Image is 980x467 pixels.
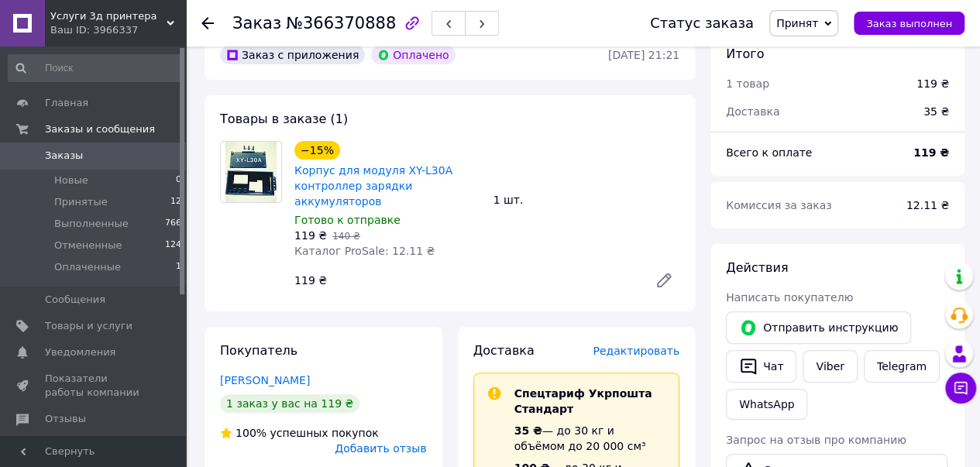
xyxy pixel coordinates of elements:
[45,149,83,163] span: Заказы
[945,373,976,403] button: Чат с покупателем
[165,239,181,252] span: 124
[514,423,667,454] div: — до 30 кг и объёмом до 20 000 см³
[864,350,940,383] a: Telegram
[648,265,679,296] a: Редактировать
[45,293,105,307] span: Сообщения
[54,195,108,209] span: Принятые
[726,434,906,446] span: Запрос на отзыв про компанию
[726,350,796,383] button: Чат
[54,173,88,187] span: Новые
[45,345,115,359] span: Уведомления
[854,12,965,35] button: Заказ выполнен
[803,350,857,383] a: Viber
[726,389,807,420] a: WhatsApp
[220,394,359,413] div: 1 заказ у вас на 119 ₴
[8,54,183,82] input: Поиск
[514,387,652,415] span: Спецтариф Укрпошта Стандарт
[225,142,277,202] img: Корпус для модуля XY-L30A контроллер зарядки аккумуляторов
[54,239,122,252] span: Отмененные
[236,427,266,439] span: 100%
[332,231,360,242] span: 140 ₴
[45,122,155,136] span: Заказы и сообщения
[220,46,365,64] div: Заказ с приложения
[45,319,132,333] span: Товары и услуги
[906,199,949,211] span: 12.11 ₴
[514,424,542,437] span: 35 ₴
[294,229,327,242] span: 119 ₴
[650,15,754,31] div: Статус заказа
[232,14,281,33] span: Заказ
[726,146,812,159] span: Всего к оплате
[914,94,958,129] div: 35 ₴
[45,96,88,110] span: Главная
[913,146,949,159] b: 119 ₴
[50,23,186,37] div: Ваш ID: 3966337
[294,141,340,160] div: −15%
[726,311,911,344] button: Отправить инструкцию
[220,343,297,358] span: Покупатель
[50,9,167,23] span: Услуги 3д принтера
[201,15,214,31] div: Вернуться назад
[593,345,679,357] span: Редактировать
[288,270,642,291] div: 119 ₴
[726,260,788,275] span: Действия
[371,46,455,64] div: Оплачено
[176,260,181,274] span: 1
[45,372,143,400] span: Показатели работы компании
[220,374,310,386] a: [PERSON_NAME]
[726,199,832,211] span: Комиссия за заказ
[294,164,452,208] a: Корпус для модуля XY-L30A контроллер зарядки аккумуляторов
[220,112,348,126] span: Товары в заказе (1)
[54,217,129,231] span: Выполненные
[916,76,949,91] div: 119 ₴
[726,105,779,118] span: Доставка
[45,412,86,426] span: Отзывы
[220,425,379,441] div: успешных покупок
[294,214,401,226] span: Готово к отправке
[294,245,435,257] span: Каталог ProSale: 12.11 ₴
[487,189,686,211] div: 1 шт.
[726,291,853,304] span: Написать покупателю
[866,18,952,29] span: Заказ выполнен
[165,217,181,231] span: 766
[473,343,535,358] span: Доставка
[286,14,396,33] span: №366370888
[726,46,764,61] span: Итого
[335,442,426,455] span: Добавить отзыв
[54,260,121,274] span: Оплаченные
[608,49,679,61] time: [DATE] 21:21
[176,173,181,187] span: 0
[776,17,818,29] span: Принят
[726,77,769,90] span: 1 товар
[170,195,181,209] span: 12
